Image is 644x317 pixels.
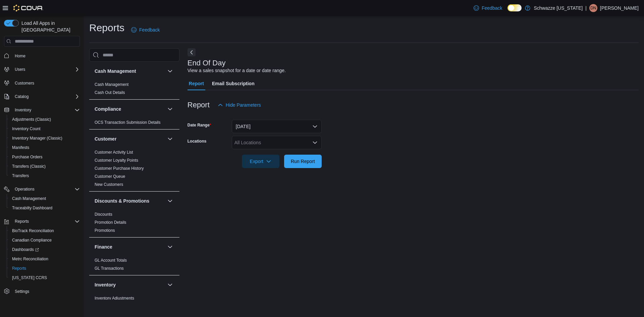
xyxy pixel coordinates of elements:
[9,255,80,263] span: Metrc Reconciliation
[9,153,80,161] span: Purchase Orders
[166,197,174,205] button: Discounts & Promotions
[7,254,83,264] button: Metrc Reconciliation
[7,162,83,171] button: Transfers (Classic)
[9,264,29,272] a: Reports
[95,198,149,204] h3: Discounts & Promotions
[187,59,226,67] h3: End Of Day
[246,155,275,168] span: Export
[482,5,502,11] span: Feedback
[95,158,138,163] a: Customer Loyalty Points
[12,256,48,262] span: Metrc Reconciliation
[1,92,83,101] button: Catalog
[9,255,51,263] a: Metrc Reconciliation
[95,90,125,95] span: Cash Out Details
[9,153,45,161] a: Purchase Orders
[242,155,279,168] button: Export
[232,120,322,133] button: [DATE]
[95,82,128,87] a: Cash Management
[95,220,126,225] a: Promotion Details
[95,106,165,112] button: Compliance
[7,245,83,254] a: Dashboards
[95,166,144,171] span: Customer Purchase History
[12,145,29,150] span: Manifests
[12,154,43,160] span: Purchase Orders
[534,4,583,12] p: Schwazze [US_STATE]
[9,195,80,203] span: Cash Management
[89,148,179,191] div: Customer
[12,126,41,131] span: Inventory Count
[4,48,80,314] nav: Complex example
[9,144,80,152] span: Manifests
[95,281,116,288] h3: Inventory
[215,98,264,112] button: Hide Parameters
[7,226,83,235] button: BioTrack Reconciliation
[212,77,255,90] span: Email Subscription
[7,115,83,124] button: Adjustments (Classic)
[95,281,165,288] button: Inventory
[95,90,125,95] a: Cash Out Details
[12,117,51,122] span: Adjustments (Classic)
[89,21,124,35] h1: Reports
[507,11,508,12] span: Dark Mode
[1,51,83,60] button: Home
[187,122,211,128] label: Date Range
[95,150,133,155] span: Customer Activity List
[507,4,522,11] input: Dark Mode
[7,203,83,213] button: Traceabilty Dashboard
[9,236,54,244] a: Canadian Compliance
[590,4,596,12] span: DN
[95,266,124,271] a: GL Transactions
[89,210,179,237] div: Discounts & Promotions
[15,67,25,72] span: Users
[12,266,26,271] span: Reports
[12,106,34,114] button: Inventory
[95,244,112,250] h3: Finance
[7,143,83,152] button: Manifests
[89,81,179,99] div: Cash Management
[12,93,80,101] span: Catalog
[9,125,80,133] span: Inventory Count
[9,115,54,123] a: Adjustments (Classic)
[128,23,162,37] a: Feedback
[12,136,62,141] span: Inventory Manager (Classic)
[95,228,115,233] span: Promotions
[12,228,54,233] span: BioTrack Reconciliation
[95,258,127,263] a: GL Account Totals
[95,182,123,187] span: New Customers
[226,102,261,108] span: Hide Parameters
[7,194,83,203] button: Cash Management
[15,107,31,113] span: Inventory
[166,67,174,75] button: Cash Management
[471,1,505,15] a: Feedback
[9,204,80,212] span: Traceabilty Dashboard
[9,125,43,133] a: Inventory Count
[1,65,83,74] button: Users
[7,152,83,162] button: Purchase Orders
[95,296,134,301] span: Inventory Adjustments
[95,120,161,125] a: OCS Transaction Submission Details
[7,264,83,273] button: Reports
[166,281,174,289] button: Inventory
[95,244,165,250] button: Finance
[1,286,83,296] button: Settings
[9,246,80,254] span: Dashboards
[312,140,318,145] button: Open list of options
[15,94,29,99] span: Catalog
[13,5,43,11] img: Cova
[12,79,80,87] span: Customers
[12,287,80,296] span: Settings
[12,79,37,87] a: Customers
[9,162,48,170] a: Transfers (Classic)
[166,105,174,113] button: Compliance
[9,246,42,254] a: Dashboards
[95,212,112,217] a: Discounts
[95,174,125,179] a: Customer Queue
[585,4,587,12] p: |
[15,219,29,224] span: Reports
[600,4,639,12] p: [PERSON_NAME]
[12,275,47,280] span: [US_STATE] CCRS
[9,144,32,152] a: Manifests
